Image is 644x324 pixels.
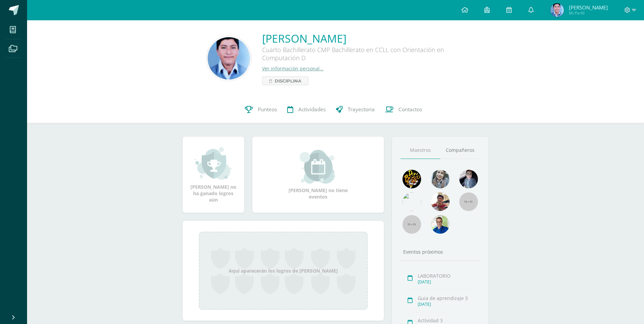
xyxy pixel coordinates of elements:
a: Trayectoria [331,96,380,123]
div: Guia de aprendizaje 3 [418,295,478,301]
span: Punteos [258,106,277,113]
div: Eventos próximos [400,249,480,255]
a: Disciplina [262,76,308,85]
div: [PERSON_NAME] no ha ganado logros aún [189,146,237,203]
div: [DATE] [418,301,478,307]
div: [DATE] [418,279,478,285]
span: [PERSON_NAME] [569,4,608,11]
a: Ver información personal... [262,65,324,72]
div: Cuarto Bachillerato CMP Bachillerato en CCLL con Orientación en Computación D [262,46,465,65]
img: 29fc2a48271e3f3676cb2cb292ff2552.png [402,170,421,188]
span: Trayectoria [348,106,375,113]
span: Disciplina [275,77,301,85]
img: event_small.png [300,150,337,184]
a: Contactos [380,96,427,123]
img: 2831f3331a3cbb0491b6731354618ec6.png [550,3,564,17]
div: Aquí aparecerán los logros de [PERSON_NAME] [199,232,368,310]
img: 55x55 [459,192,478,211]
img: 10741f48bcca31577cbcd80b61dad2f3.png [431,215,450,234]
a: Punteos [240,96,282,123]
img: 11152eb22ca3048aebc25a5ecf6973a7.png [431,192,450,211]
img: c25c8a4a46aeab7e345bf0f34826bacf.png [402,192,421,211]
img: db1393d76c2270a870138a544ad0c571.png [208,37,250,79]
a: [PERSON_NAME] [262,31,465,46]
img: b8baad08a0802a54ee139394226d2cf3.png [459,170,478,188]
span: Contactos [398,106,422,113]
div: [PERSON_NAME] no tiene eventos [284,150,352,200]
img: 45bd7986b8947ad7e5894cbc9b781108.png [431,170,450,188]
span: Mi Perfil [569,10,608,16]
a: Actividades [282,96,331,123]
a: Compañeros [440,142,480,159]
a: Maestros [400,142,440,159]
img: 55x55 [402,215,421,234]
span: Actividades [298,106,326,113]
div: Actividad 3 [418,317,478,324]
img: achievement_small.png [195,146,232,180]
div: LABORATORIO [418,273,478,279]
